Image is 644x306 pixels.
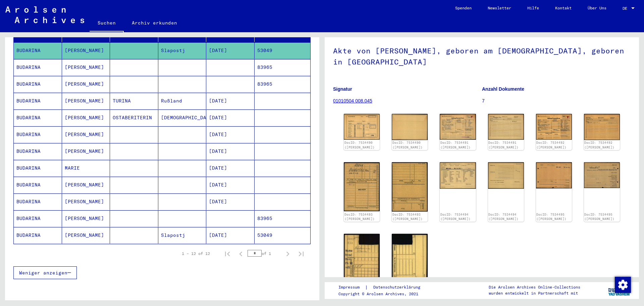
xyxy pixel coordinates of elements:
mat-cell: Slapostj [158,227,207,244]
mat-cell: BUDARINA [14,210,62,227]
a: Impressum [338,284,365,291]
div: | [338,284,428,291]
p: Die Arolsen Archives Online-Collections [489,284,580,290]
mat-cell: OSTABERITERIN [110,110,158,126]
a: DocID: 7534491 ([PERSON_NAME]) [488,141,519,149]
mat-cell: BUDARINA [14,126,62,143]
mat-cell: [PERSON_NAME] [62,210,110,227]
mat-cell: [DATE] [206,143,255,160]
a: DocID: 7534493 ([PERSON_NAME]) [392,213,423,221]
a: DocID: 7534492 ([PERSON_NAME]) [584,141,614,149]
mat-cell: BUDARINA [14,227,62,244]
mat-cell: [PERSON_NAME] [62,126,110,143]
mat-cell: MARIE [62,160,110,176]
img: 001.jpg [536,114,572,140]
button: Next page [281,247,294,260]
img: 002.jpg [392,114,428,140]
a: 01010504 008.045 [333,98,372,103]
img: 001.jpg [440,114,476,140]
img: 002.jpg [488,114,524,140]
mat-cell: [PERSON_NAME] [62,177,110,193]
img: yv_logo.png [607,282,632,299]
img: 001.jpg [344,114,380,140]
a: DocID: 7534494 ([PERSON_NAME]) [488,213,519,221]
mat-cell: [DATE] [206,160,255,176]
a: Archiv erkunden [124,15,185,31]
img: 002.jpg [392,234,428,279]
mat-cell: BUDARINA [14,110,62,126]
mat-cell: [DATE] [206,227,255,244]
button: Weniger anzeigen [13,266,77,279]
mat-cell: [PERSON_NAME] [62,227,110,244]
mat-cell: [PERSON_NAME] [62,93,110,109]
span: DE [623,6,630,11]
img: 002.jpg [488,162,524,189]
mat-cell: [PERSON_NAME] [62,59,110,76]
img: 001.jpg [440,162,476,189]
a: DocID: 7534490 ([PERSON_NAME]) [392,141,423,149]
p: Copyright © Arolsen Archives, 2021 [338,291,428,297]
mat-cell: 53049 [255,42,311,59]
div: Zustimmung ändern [614,276,631,293]
mat-cell: [PERSON_NAME] [62,42,110,59]
mat-cell: Rußland [158,93,207,109]
p: wurden entwickelt in Partnerschaft mit [489,290,580,296]
a: DocID: 7534492 ([PERSON_NAME]) [536,141,567,149]
mat-cell: [DATE] [206,177,255,193]
mat-cell: BUDARINA [14,59,62,76]
a: Suchen [90,15,124,32]
mat-cell: [DATE] [206,193,255,210]
b: Signatur [333,86,352,92]
button: First page [221,247,234,260]
img: 002.jpg [392,162,428,212]
mat-cell: 83965 [255,76,311,92]
mat-cell: [PERSON_NAME] [62,76,110,92]
button: Last page [294,247,308,260]
img: 001.jpg [536,162,572,188]
a: Datenschutzerklärung [368,284,428,291]
div: of 1 [248,250,281,257]
mat-cell: [DATE] [206,93,255,109]
mat-cell: BUDARINA [14,143,62,160]
mat-cell: 53049 [255,227,311,244]
span: Weniger anzeigen [19,270,67,276]
button: Previous page [234,247,248,260]
mat-cell: [DATE] [206,126,255,143]
mat-cell: BUDARINA [14,76,62,92]
mat-cell: BUDARINA [14,193,62,210]
mat-cell: [PERSON_NAME] [62,143,110,160]
img: 001.jpg [344,162,380,211]
b: Anzahl Dokumente [482,86,524,92]
mat-cell: [DATE] [206,110,255,126]
p: 7 [482,97,631,104]
mat-cell: BUDARINA [14,93,62,109]
mat-cell: BUDARINA [14,160,62,176]
a: DocID: 7534495 ([PERSON_NAME]) [536,213,567,221]
img: 001.jpg [344,234,380,279]
mat-cell: [PERSON_NAME] [62,110,110,126]
mat-cell: [DATE] [206,42,255,59]
a: DocID: 7534493 ([PERSON_NAME]) [344,213,375,221]
a: DocID: 7534494 ([PERSON_NAME]) [440,213,471,221]
h1: Akte von [PERSON_NAME], geboren am [DEMOGRAPHIC_DATA], geboren in [GEOGRAPHIC_DATA] [333,35,631,76]
mat-cell: BUDARINA [14,42,62,59]
a: DocID: 7534491 ([PERSON_NAME]) [440,141,471,149]
mat-cell: 83965 [255,210,311,227]
mat-cell: [PERSON_NAME] [62,193,110,210]
mat-cell: BUDARINA [14,177,62,193]
a: DocID: 7534495 ([PERSON_NAME]) [584,213,614,221]
mat-cell: TURINA [110,93,158,109]
mat-cell: 83965 [255,59,311,76]
div: 1 – 12 of 12 [182,251,210,257]
img: 002.jpg [584,114,620,140]
img: Arolsen_neg.svg [5,6,84,23]
img: Zustimmung ändern [615,277,631,293]
mat-cell: [DEMOGRAPHIC_DATA] [158,110,207,126]
img: 002.jpg [584,162,620,188]
mat-cell: Slapostj [158,42,207,59]
a: DocID: 7534490 ([PERSON_NAME]) [344,141,375,149]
